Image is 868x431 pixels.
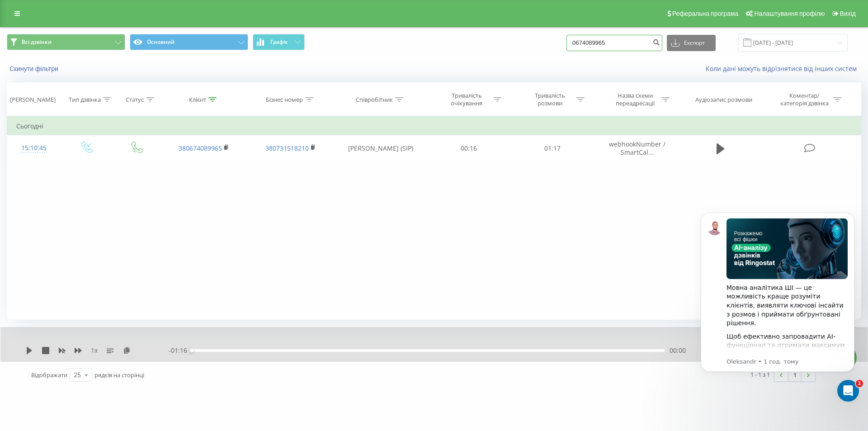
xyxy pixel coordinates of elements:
span: Графік [270,39,288,45]
span: 1 x [91,346,98,355]
div: Назва схеми переадресації [611,92,659,107]
span: webhookNumber / SmartCal... [609,140,665,156]
iframe: Intercom notifications повідомлення [687,199,868,407]
span: Вихід [840,10,856,17]
span: Реферальна програма [672,10,739,17]
span: 1 [856,380,863,387]
span: 00:00 [670,346,686,355]
a: 380731518210 [265,144,309,152]
div: Клієнт [189,96,206,104]
button: Всі дзвінки [7,34,125,50]
button: Графік [253,34,305,50]
span: Всі дзвінки [22,38,52,46]
div: Тип дзвінка [69,96,101,104]
a: Коли дані можуть відрізнятися вiд інших систем [706,64,861,73]
span: рядків на сторінці [94,371,144,379]
button: Скинути фільтри [7,65,63,73]
span: Налаштування профілю [754,10,825,17]
input: Пошук за номером [566,35,662,51]
div: Коментар/категорія дзвінка [778,92,831,107]
div: Аудіозапис розмови [695,96,752,104]
button: Основний [130,34,248,50]
div: 15:10:45 [16,139,52,157]
div: Статус [126,96,144,104]
td: 01:17 [510,135,594,161]
div: Тривалість розмови [526,92,574,107]
button: Експорт [667,35,716,51]
div: Співробітник [356,96,393,104]
div: Accessibility label [190,349,193,352]
div: Тривалість очікування [443,92,491,107]
td: Сьогодні [7,117,861,135]
iframe: Intercom live chat [837,380,859,402]
div: [PERSON_NAME] [10,96,56,104]
span: Відображати [31,371,67,379]
span: - 01:16 [169,346,192,355]
a: 380674089965 [179,144,222,152]
td: [PERSON_NAME] (SIP) [334,135,427,161]
td: 00:16 [427,135,510,161]
div: 25 [74,370,81,379]
div: Бізнес номер [266,96,303,104]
